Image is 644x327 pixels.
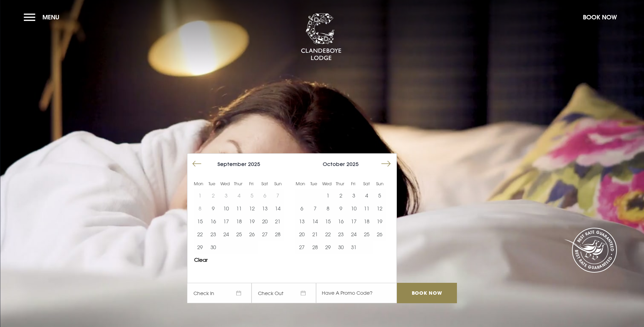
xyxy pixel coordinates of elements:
[321,228,334,241] button: 22
[206,241,219,254] td: Choose Tuesday, September 30, 2025 as your start date.
[380,157,392,170] button: Move forward to switch to the next month.
[347,241,360,254] button: 31
[271,228,284,241] button: 28
[220,202,233,215] td: Choose Wednesday, September 10, 2025 as your start date.
[258,202,271,215] button: 13
[245,228,258,241] td: Choose Friday, September 26, 2025 as your start date.
[187,283,252,303] span: Check In
[321,189,334,202] td: Choose Wednesday, October 1, 2025 as your start date.
[295,228,308,241] td: Choose Monday, October 20, 2025 as your start date.
[295,241,308,254] button: 27
[347,202,360,215] td: Choose Friday, October 10, 2025 as your start date.
[334,241,347,254] button: 30
[347,228,360,241] td: Choose Friday, October 24, 2025 as your start date.
[334,241,347,254] td: Choose Thursday, October 30, 2025 as your start date.
[206,228,219,241] td: Choose Tuesday, September 23, 2025 as your start date.
[206,202,219,215] button: 9
[308,215,321,228] button: 14
[194,228,206,241] button: 22
[220,215,233,228] td: Choose Wednesday, September 17, 2025 as your start date.
[360,202,373,215] button: 11
[308,241,321,254] button: 28
[42,13,59,21] span: Menu
[245,202,258,215] button: 12
[360,202,373,215] td: Choose Saturday, October 11, 2025 as your start date.
[334,189,347,202] td: Choose Thursday, October 2, 2025 as your start date.
[321,202,334,215] button: 8
[334,228,347,241] button: 23
[373,228,386,241] td: Choose Sunday, October 26, 2025 as your start date.
[194,257,208,262] button: Clear
[347,228,360,241] button: 24
[271,215,284,228] td: Choose Sunday, September 21, 2025 as your start date.
[347,189,360,202] td: Choose Friday, October 3, 2025 as your start date.
[295,215,308,228] td: Choose Monday, October 13, 2025 as your start date.
[271,202,284,215] button: 14
[321,228,334,241] td: Choose Wednesday, October 22, 2025 as your start date.
[24,10,63,24] button: Menu
[360,215,373,228] button: 18
[397,283,457,303] input: Book Now
[321,241,334,254] button: 29
[233,215,245,228] button: 18
[316,283,397,303] input: Have A Promo Code?
[206,215,219,228] button: 16
[360,215,373,228] td: Choose Saturday, October 18, 2025 as your start date.
[373,215,386,228] button: 19
[258,228,271,241] button: 27
[373,215,386,228] td: Choose Sunday, October 19, 2025 as your start date.
[334,189,347,202] button: 2
[308,228,321,241] button: 21
[194,215,206,228] button: 15
[295,241,308,254] td: Choose Monday, October 27, 2025 as your start date.
[252,283,316,303] span: Check Out
[258,202,271,215] td: Choose Saturday, September 13, 2025 as your start date.
[248,161,260,167] span: 2025
[347,241,360,254] td: Choose Friday, October 31, 2025 as your start date.
[295,215,308,228] button: 13
[271,228,284,241] td: Choose Sunday, September 28, 2025 as your start date.
[245,228,258,241] button: 26
[334,228,347,241] td: Choose Thursday, October 23, 2025 as your start date.
[258,215,271,228] td: Choose Saturday, September 20, 2025 as your start date.
[360,228,373,241] td: Choose Saturday, October 25, 2025 as your start date.
[258,228,271,241] td: Choose Saturday, September 27, 2025 as your start date.
[579,10,620,24] button: Book Now
[347,202,360,215] button: 10
[190,157,203,170] button: Move backward to switch to the previous month.
[245,215,258,228] button: 19
[220,228,233,241] button: 24
[321,189,334,202] button: 1
[245,215,258,228] td: Choose Friday, September 19, 2025 as your start date.
[334,202,347,215] button: 9
[258,215,271,228] button: 20
[233,202,245,215] td: Choose Thursday, September 11, 2025 as your start date.
[334,202,347,215] td: Choose Thursday, October 9, 2025 as your start date.
[271,215,284,228] button: 21
[245,202,258,215] td: Choose Friday, September 12, 2025 as your start date.
[334,215,347,228] td: Choose Thursday, October 16, 2025 as your start date.
[360,189,373,202] td: Choose Saturday, October 4, 2025 as your start date.
[373,202,386,215] button: 12
[271,202,284,215] td: Choose Sunday, September 14, 2025 as your start date.
[233,215,245,228] td: Choose Thursday, September 18, 2025 as your start date.
[301,13,342,61] img: Clandeboye Lodge
[233,228,245,241] button: 25
[347,215,360,228] td: Choose Friday, October 17, 2025 as your start date.
[194,228,206,241] td: Choose Monday, September 22, 2025 as your start date.
[233,228,245,241] td: Choose Thursday, September 25, 2025 as your start date.
[360,228,373,241] button: 25
[321,202,334,215] td: Choose Wednesday, October 8, 2025 as your start date.
[360,189,373,202] button: 4
[308,202,321,215] td: Choose Tuesday, October 7, 2025 as your start date.
[295,228,308,241] button: 20
[347,189,360,202] button: 3
[323,161,345,167] span: October
[347,215,360,228] button: 17
[218,161,246,167] span: September
[334,215,347,228] button: 16
[194,241,206,254] td: Choose Monday, September 29, 2025 as your start date.
[321,241,334,254] td: Choose Wednesday, October 29, 2025 as your start date.
[321,215,334,228] td: Choose Wednesday, October 15, 2025 as your start date.
[206,241,219,254] button: 30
